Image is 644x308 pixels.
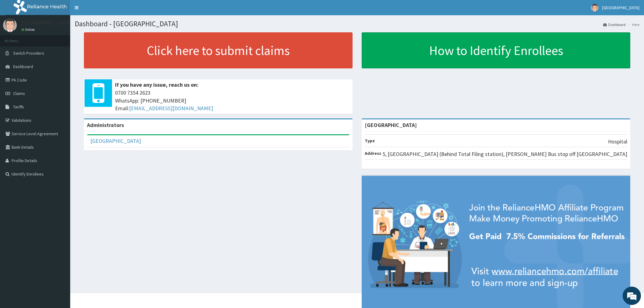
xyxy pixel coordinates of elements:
[87,121,124,129] b: Administrators
[603,22,626,27] a: Dashboard
[365,121,417,129] strong: [GEOGRAPHIC_DATA]
[608,138,627,146] p: Hospital
[13,91,25,96] span: Claims
[382,150,627,158] p: 5, [GEOGRAPHIC_DATA] (Behind Total Filing station), [PERSON_NAME] Bus stop off [GEOGRAPHIC_DATA]
[13,104,24,110] span: Tariffs
[90,137,141,144] a: [GEOGRAPHIC_DATA]
[13,50,44,56] span: Switch Providers
[602,5,639,10] span: [GEOGRAPHIC_DATA]
[591,4,599,12] img: User Image
[75,20,639,28] h1: Dashboard - [GEOGRAPHIC_DATA]
[129,105,213,112] a: [EMAIL_ADDRESS][DOMAIN_NAME]
[21,20,72,25] p: [GEOGRAPHIC_DATA]
[3,18,17,32] img: User Image
[84,32,353,68] a: Click here to submit claims
[115,89,349,112] span: 0700 7354 2623 WhatsApp: [PHONE_NUMBER] Email:
[115,81,198,88] b: If you have any issue, reach us on:
[13,64,33,69] span: Dashboard
[365,138,375,143] b: Type
[365,150,381,156] b: Address
[21,27,36,32] a: Online
[362,32,630,68] a: How to Identify Enrollees
[626,22,639,27] li: Here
